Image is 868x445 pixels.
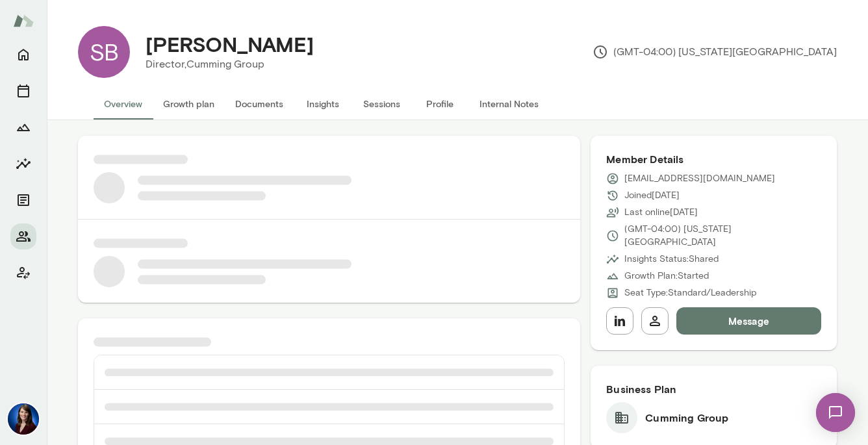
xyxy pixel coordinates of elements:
[624,206,698,219] p: Last online [DATE]
[624,189,680,202] p: Joined [DATE]
[624,172,775,185] p: [EMAIL_ADDRESS][DOMAIN_NAME]
[10,42,36,68] button: Home
[146,32,314,57] h4: [PERSON_NAME]
[645,410,728,426] h6: Cumming Group
[153,88,225,120] button: Growth plan
[624,223,821,249] p: (GMT-04:00) [US_STATE][GEOGRAPHIC_DATA]
[10,78,36,104] button: Sessions
[8,403,39,435] img: Julie Rollauer
[676,307,821,335] button: Message
[225,88,294,120] button: Documents
[94,88,153,120] button: Overview
[294,88,352,120] button: Insights
[146,57,314,72] p: Director, Cumming Group
[352,88,411,120] button: Sessions
[10,187,36,213] button: Documents
[411,88,469,120] button: Profile
[10,260,36,286] button: Client app
[10,114,36,140] button: Growth Plan
[606,381,821,397] h6: Business Plan
[624,253,719,266] p: Insights Status: Shared
[10,223,36,249] button: Members
[78,26,130,78] div: SB
[10,151,36,177] button: Insights
[593,44,837,60] p: (GMT-04:00) [US_STATE][GEOGRAPHIC_DATA]
[13,8,34,33] img: Mento
[624,286,756,299] p: Seat Type: Standard/Leadership
[606,151,821,167] h6: Member Details
[469,88,549,120] button: Internal Notes
[624,270,709,283] p: Growth Plan: Started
